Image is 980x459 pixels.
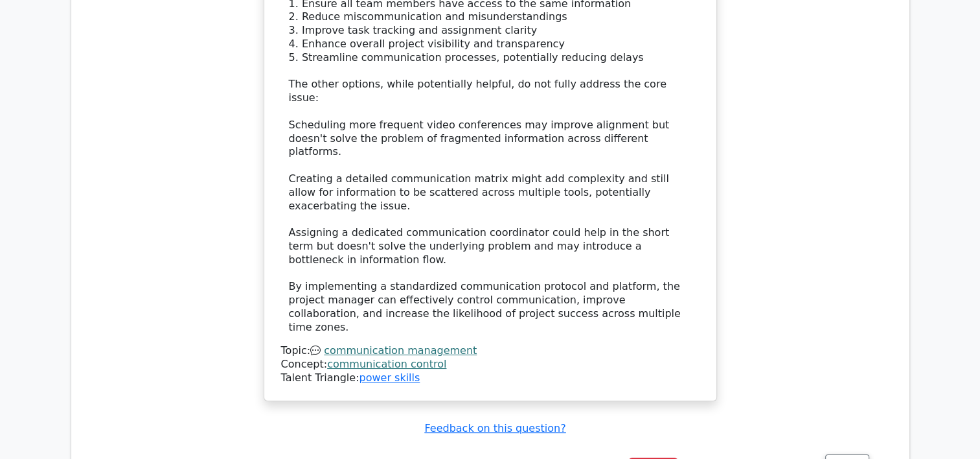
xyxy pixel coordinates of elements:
[281,358,700,371] div: Concept:
[424,422,565,434] a: Feedback on this question?
[327,358,446,370] a: communication control
[324,344,477,357] a: communication management
[359,371,420,384] a: power skills
[281,344,700,358] div: Topic:
[281,344,700,384] div: Talent Triangle:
